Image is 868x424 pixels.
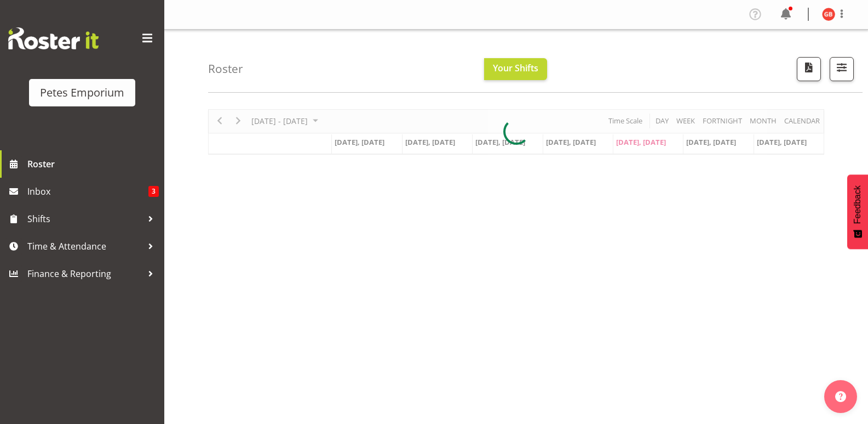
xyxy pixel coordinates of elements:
[484,58,547,80] button: Your Shifts
[830,57,854,81] button: Filter Shifts
[208,63,243,75] h4: Roster
[27,183,148,200] span: Inbox
[40,84,124,101] div: Petes Emporium
[27,238,142,255] span: Time & Attendance
[8,27,99,49] img: Rosterit website logo
[27,265,142,282] span: Finance & Reporting
[493,62,538,74] span: Your Shifts
[27,156,159,172] span: Roster
[27,211,142,227] span: Shifts
[835,391,846,402] img: help-xxl-2.png
[822,8,835,21] img: gillian-byford11184.jpg
[847,174,868,249] button: Feedback - Show survey
[148,186,159,197] span: 3
[797,57,821,81] button: Download a PDF of the roster according to the set date range.
[853,185,863,224] span: Feedback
